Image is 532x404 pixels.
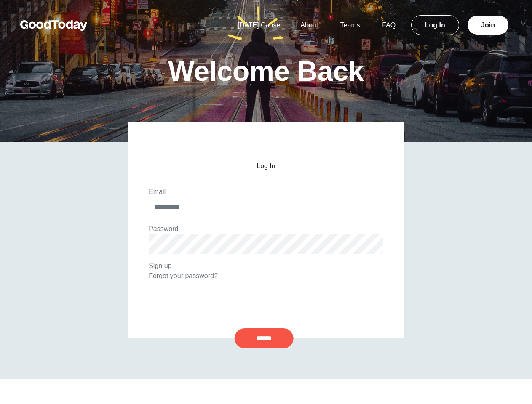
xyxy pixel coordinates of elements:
[372,21,406,29] a: FAQ
[149,162,383,170] h2: Log In
[149,262,171,269] a: Sign up
[468,16,508,35] a: Join
[290,21,328,29] a: About
[149,188,166,195] label: Email
[168,57,364,85] h1: Welcome Back
[20,20,88,31] img: GoodToday
[227,21,290,29] a: [DATE] Cause
[411,15,459,35] a: Log In
[149,225,178,232] label: Password
[330,21,370,29] a: Teams
[149,272,218,279] a: Forgot your password?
